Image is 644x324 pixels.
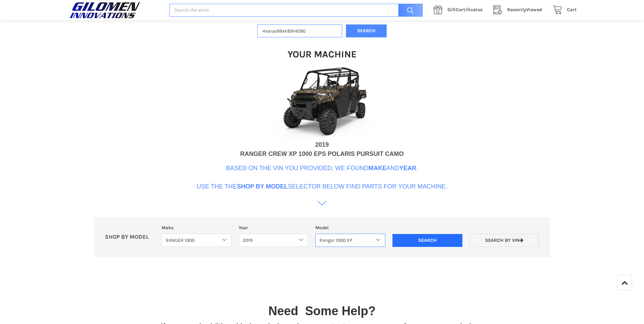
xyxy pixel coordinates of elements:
[430,6,490,14] a: GiftCertificates
[169,4,423,17] input: Search the store
[288,48,356,60] h1: Your Machine
[257,24,342,38] input: Enter VIN of your machine
[346,24,387,38] button: Search
[507,7,526,13] span: Recently
[368,165,386,172] b: Make
[395,4,423,17] input: Search
[162,224,232,231] label: Make
[392,234,462,247] input: Search
[490,6,549,14] a: RecentlyViewed
[399,165,416,172] b: Year
[197,164,447,191] p: Based on the VIN you provided, we found and . Use the the selector below find parts for your mach...
[315,140,329,149] div: 2019
[268,302,375,320] p: Need Some Help?
[101,234,158,241] p: SHOP BY MODEL
[68,2,162,19] a: GILOMEN INNOVATIONS
[507,7,542,13] span: Viewed
[315,224,385,231] label: Model
[239,224,309,231] label: Year
[240,149,404,159] div: RANGER CREW XP 1000 EPS POLARIS PURSUIT CAMO
[447,7,482,13] span: Certificates
[549,6,577,14] a: Cart
[447,7,456,13] span: Gift
[237,183,288,190] b: Shop By Model
[254,64,390,140] img: VIN Image
[470,234,539,247] a: Search by VIN
[617,275,632,290] a: Top of Page
[68,2,142,19] img: GILOMEN INNOVATIONS
[567,7,577,13] span: Cart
